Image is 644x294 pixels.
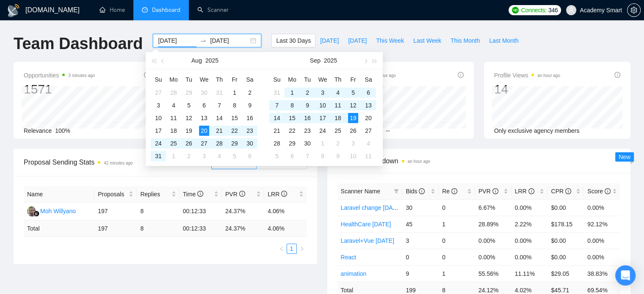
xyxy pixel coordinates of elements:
[196,73,212,86] th: We
[269,137,285,150] td: 2025-09-28
[318,151,328,161] div: 8
[475,216,511,232] td: 28.89%
[137,186,179,203] th: Replies
[191,52,202,69] button: Aug
[169,100,179,110] div: 4
[408,159,430,164] time: an hour ago
[287,126,297,136] div: 22
[94,203,137,220] td: 197
[285,112,300,124] td: 2025-09-15
[345,137,361,150] td: 2025-10-03
[409,34,446,47] button: Last Week
[627,7,641,14] a: setting
[287,138,297,148] div: 29
[24,127,52,134] span: Relevance
[318,138,328,148] div: 1
[269,86,285,99] td: 2025-08-31
[272,113,282,123] div: 14
[361,137,376,150] td: 2025-10-04
[181,150,196,162] td: 2025-09-02
[333,126,343,136] div: 25
[214,100,224,110] div: 7
[214,113,224,123] div: 14
[492,188,498,194] span: info-circle
[169,138,179,148] div: 25
[137,220,179,237] td: 8
[302,100,312,110] div: 9
[245,151,255,161] div: 6
[345,99,361,112] td: 2025-09-12
[614,72,620,78] span: info-circle
[227,112,242,124] td: 2025-08-15
[511,199,548,216] td: 0.00%
[7,4,20,17] img: logo
[478,188,498,195] span: PVR
[184,88,194,98] div: 29
[196,99,212,112] td: 2025-08-06
[363,113,373,123] div: 20
[402,216,439,232] td: 45
[348,100,358,110] div: 12
[227,137,242,150] td: 2025-08-29
[272,126,282,136] div: 21
[287,151,297,161] div: 6
[27,206,38,217] img: MW
[341,254,357,261] a: React
[279,246,284,251] span: left
[200,37,207,44] span: to
[151,124,166,137] td: 2025-08-17
[315,86,330,99] td: 2025-09-03
[24,157,211,168] span: Proposal Sending Stats
[196,112,212,124] td: 2025-08-13
[343,34,371,47] button: [DATE]
[475,199,511,216] td: 6.67%
[212,124,227,137] td: 2025-08-21
[565,188,571,194] span: info-circle
[144,72,150,78] span: info-circle
[361,73,376,86] th: Sa
[330,112,345,124] td: 2025-09-18
[302,138,312,148] div: 30
[151,73,166,86] th: Su
[245,100,255,110] div: 9
[229,113,240,123] div: 15
[269,73,285,86] th: Su
[272,138,282,148] div: 28
[348,151,358,161] div: 10
[568,7,574,13] span: user
[227,73,242,86] th: Fr
[184,151,194,161] div: 2
[376,36,404,45] span: This Week
[166,150,181,162] td: 2025-09-01
[302,151,312,161] div: 7
[184,113,194,123] div: 12
[511,216,548,232] td: 2.22%
[24,186,94,203] th: Name
[212,150,227,162] td: 2025-09-04
[181,137,196,150] td: 2025-08-26
[361,150,376,162] td: 2025-10-11
[227,124,242,137] td: 2025-08-22
[315,124,330,137] td: 2025-09-24
[196,150,212,162] td: 2025-09-03
[268,191,287,198] span: LRR
[627,7,640,14] span: setting
[264,220,307,237] td: 4.06 %
[183,191,203,198] span: Time
[229,138,240,148] div: 29
[214,138,224,148] div: 28
[152,6,180,14] span: Dashboard
[285,137,300,150] td: 2025-09-29
[212,112,227,124] td: 2025-08-14
[245,126,255,136] div: 23
[68,73,95,78] time: 3 minutes ago
[184,138,194,148] div: 26
[451,188,457,194] span: info-circle
[166,124,181,137] td: 2025-08-18
[24,70,95,80] span: Opportunities
[547,199,584,216] td: $0.00
[285,73,300,86] th: Mo
[166,112,181,124] td: 2025-08-11
[151,137,166,150] td: 2025-08-24
[337,70,396,80] span: Invitations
